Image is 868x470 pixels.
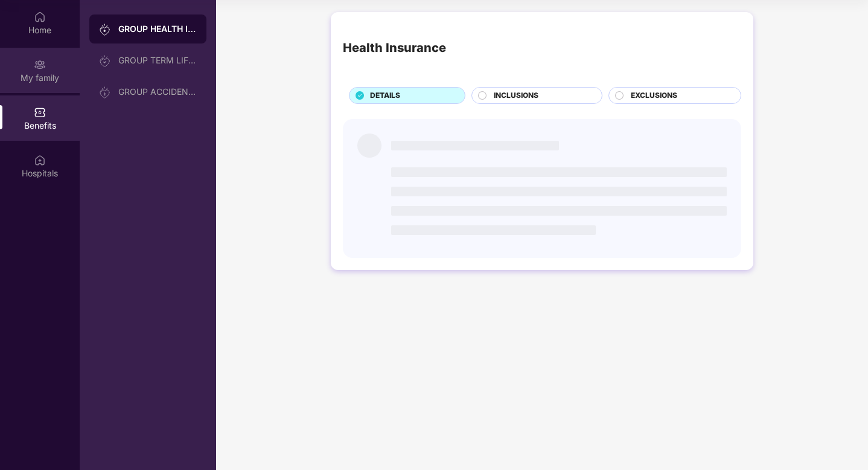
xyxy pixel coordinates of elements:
[343,39,446,57] div: Health Insurance
[370,90,400,101] span: DETAILS
[34,59,46,71] img: svg+xml;base64,PHN2ZyB3aWR0aD0iMjAiIGhlaWdodD0iMjAiIHZpZXdCb3g9IjAgMCAyMCAyMCIgZmlsbD0ibm9uZSIgeG...
[34,106,46,118] img: svg+xml;base64,PHN2ZyBpZD0iQmVuZWZpdHMiIHhtbG5zPSJodHRwOi8vd3d3LnczLm9yZy8yMDAwL3N2ZyIgd2lkdGg9Ij...
[34,154,46,166] img: svg+xml;base64,PHN2ZyBpZD0iSG9zcGl0YWxzIiB4bWxucz0iaHR0cDovL3d3dy53My5vcmcvMjAwMC9zdmciIHdpZHRoPS...
[631,90,677,101] span: EXCLUSIONS
[99,86,111,98] img: svg+xml;base64,PHN2ZyB3aWR0aD0iMjAiIGhlaWdodD0iMjAiIHZpZXdCb3g9IjAgMCAyMCAyMCIgZmlsbD0ibm9uZSIgeG...
[118,23,197,35] div: GROUP HEALTH INSURANCE
[34,11,46,23] img: svg+xml;base64,PHN2ZyBpZD0iSG9tZSIgeG1sbnM9Imh0dHA6Ly93d3cudzMub3JnLzIwMDAvc3ZnIiB3aWR0aD0iMjAiIG...
[118,87,197,97] div: GROUP ACCIDENTAL INSURANCE
[99,24,111,36] img: svg+xml;base64,PHN2ZyB3aWR0aD0iMjAiIGhlaWdodD0iMjAiIHZpZXdCb3g9IjAgMCAyMCAyMCIgZmlsbD0ibm9uZSIgeG...
[494,90,538,101] span: INCLUSIONS
[99,55,111,67] img: svg+xml;base64,PHN2ZyB3aWR0aD0iMjAiIGhlaWdodD0iMjAiIHZpZXdCb3g9IjAgMCAyMCAyMCIgZmlsbD0ibm9uZSIgeG...
[118,56,197,65] div: GROUP TERM LIFE INSURANCE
